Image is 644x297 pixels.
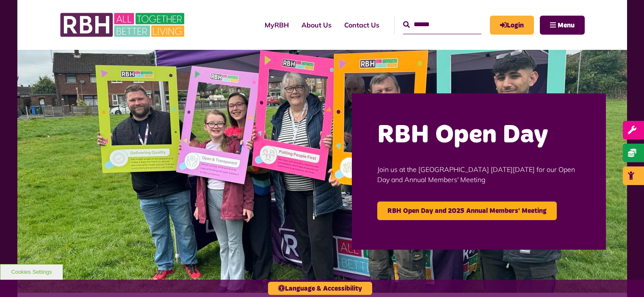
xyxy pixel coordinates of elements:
[268,282,372,295] button: Language & Accessibility
[377,202,557,220] a: RBH Open Day and 2025 Annual Members' Meeting
[490,16,534,35] a: MyRBH
[17,50,627,293] img: Image (22)
[258,14,295,36] a: MyRBH
[558,22,575,29] span: Menu
[606,259,644,297] iframe: Netcall Web Assistant for live chat
[377,152,580,197] p: Join us at the [GEOGRAPHIC_DATA] [DATE][DATE] for our Open Day and Annual Members' Meeting
[60,8,187,41] img: RBH
[377,119,580,152] h2: RBH Open Day
[540,16,585,35] button: Navigation
[338,14,386,36] a: Contact Us
[295,14,338,36] a: About Us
